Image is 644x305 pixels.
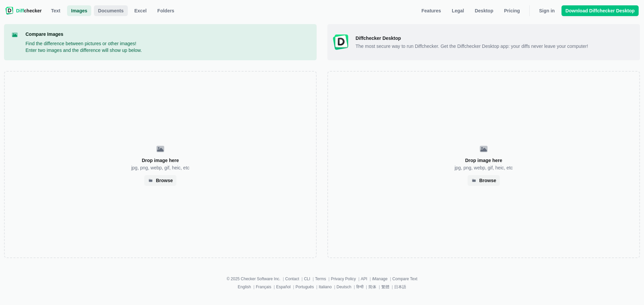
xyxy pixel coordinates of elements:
a: Privacy Policy [331,277,356,281]
a: API [361,277,367,281]
img: Diffchecker Desktop icon [333,34,349,50]
a: 简体 [368,285,376,289]
a: Compare Text [392,277,417,281]
a: Documents [94,5,127,16]
a: CLI [304,277,310,281]
a: Features [418,5,445,16]
a: iManage [372,277,387,281]
span: Legal [450,7,466,14]
span: checker [16,7,42,14]
a: Contact [285,277,299,281]
div: Browse [144,175,176,186]
li: © 2025 Checker Software Inc. [227,276,285,282]
span: Pricing [503,7,521,14]
a: Terms [315,277,326,281]
span: Folders [156,7,176,14]
a: Download Diffchecker Desktop [561,5,639,16]
span: Excel [133,7,148,14]
a: 日本語 [394,285,406,289]
span: Download Diffchecker Desktop [564,7,636,14]
a: Excel [130,5,151,16]
img: Diffchecker logo [5,7,13,15]
a: Text [47,5,64,16]
a: Português [296,285,314,289]
a: Sign in [535,5,559,16]
a: Pricing [500,5,524,16]
a: Français [256,285,271,289]
span: Features [420,7,442,14]
a: Images [67,5,91,16]
a: Español [276,285,290,289]
a: Legal [448,5,468,16]
a: Desktop [471,5,497,16]
a: हिन्दी [356,285,364,289]
h1: Compare Images [25,31,142,37]
p: Enter two images and the difference will show up below. [25,47,142,54]
button: Folders [153,5,178,16]
a: Diffchecker [5,5,42,16]
a: English [238,285,251,289]
a: Deutsch [336,285,351,289]
span: Diff [16,8,24,13]
span: Diffchecker Desktop [356,35,635,42]
div: Browse [479,179,496,182]
span: Text [50,7,62,14]
span: Documents [97,7,125,14]
span: The most secure way to run Diffchecker. Get the Diffchecker Desktop app: your diffs never leave y... [356,43,635,50]
span: Desktop [473,7,494,14]
div: Browse [156,179,173,182]
div: Browse [468,175,500,186]
span: Images [70,7,89,14]
a: Diffchecker Desktop iconDiffchecker Desktop The most secure way to run Diffchecker. Get the Diffc... [327,24,640,60]
a: Italiano [319,285,332,289]
a: 繁體 [381,285,389,289]
p: Find the difference between pictures or other images! [25,40,142,47]
span: Sign in [538,7,556,14]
